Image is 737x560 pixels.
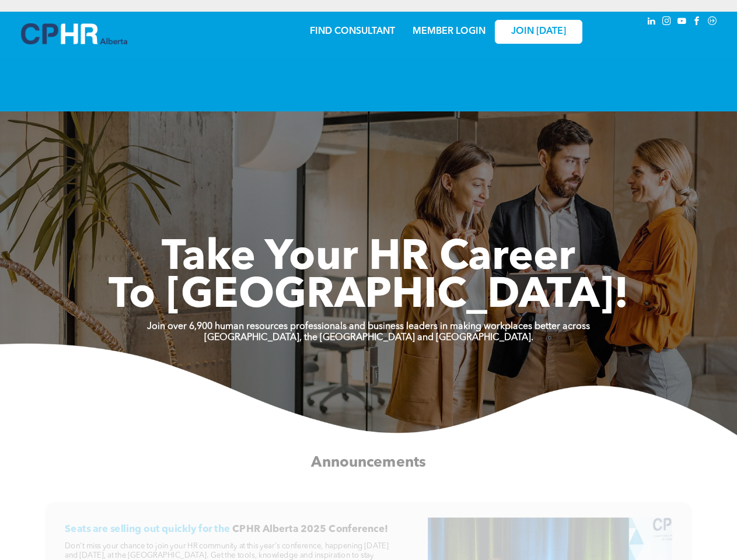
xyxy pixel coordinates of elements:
[495,20,582,44] a: JOIN [DATE]
[21,23,127,44] img: A blue and white logo for cp alberta
[147,322,590,331] strong: Join over 6,900 human resources professionals and business leaders in making workplaces better ac...
[676,15,689,30] a: youtube
[311,456,426,470] span: Announcements
[310,27,395,36] a: FIND CONSULTANT
[109,275,629,317] span: To [GEOGRAPHIC_DATA]!
[511,26,566,37] span: JOIN [DATE]
[413,27,485,36] a: MEMBER LOGIN
[706,15,719,30] a: Social network
[162,237,575,279] span: Take Your HR Career
[645,15,658,30] a: linkedin
[232,524,388,534] span: CPHR Alberta 2025 Conference!
[691,15,704,30] a: facebook
[65,524,230,534] span: Seats are selling out quickly for the
[661,15,673,30] a: instagram
[204,333,533,342] strong: [GEOGRAPHIC_DATA], the [GEOGRAPHIC_DATA] and [GEOGRAPHIC_DATA].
